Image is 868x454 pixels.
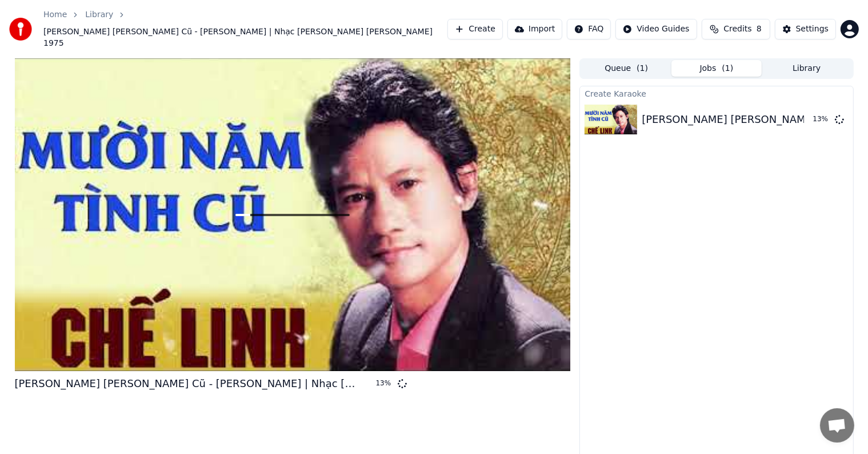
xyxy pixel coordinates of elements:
span: Credits [723,23,751,35]
button: Video Guides [615,19,697,39]
button: Settings [775,19,836,39]
span: ( 1 ) [637,63,648,74]
button: Import [507,19,562,39]
span: 8 [757,23,762,35]
div: 13 % [376,379,393,388]
button: Credits8 [702,19,770,39]
div: Settings [796,23,829,35]
img: youka [9,18,32,41]
span: ( 1 ) [722,63,733,74]
button: Library [762,60,852,77]
button: Queue [581,60,671,77]
div: 13 % [813,115,830,124]
button: Jobs [671,60,762,77]
div: Open chat [820,408,854,443]
span: [PERSON_NAME] [PERSON_NAME] Cũ - [PERSON_NAME] | Nhạc [PERSON_NAME] [PERSON_NAME] 1975 [43,26,447,49]
button: FAQ [567,19,611,39]
a: Home [43,9,67,21]
nav: breadcrumb [43,9,447,49]
button: Create [447,19,503,39]
div: Create Karaoke [580,86,853,100]
div: [PERSON_NAME] [PERSON_NAME] Cũ - [PERSON_NAME] | Nhạc [PERSON_NAME] [PERSON_NAME] 1975 [15,376,358,392]
a: Library [85,9,113,21]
